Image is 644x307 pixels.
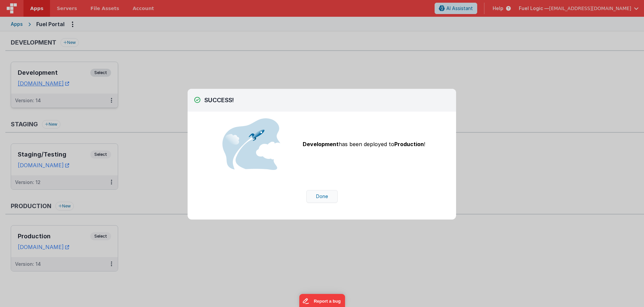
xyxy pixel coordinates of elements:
[194,96,449,105] h2: SUCCESS!
[306,190,338,203] button: Done
[303,140,425,148] p: has been deployed to !
[303,141,339,147] span: Development
[394,141,424,147] span: Production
